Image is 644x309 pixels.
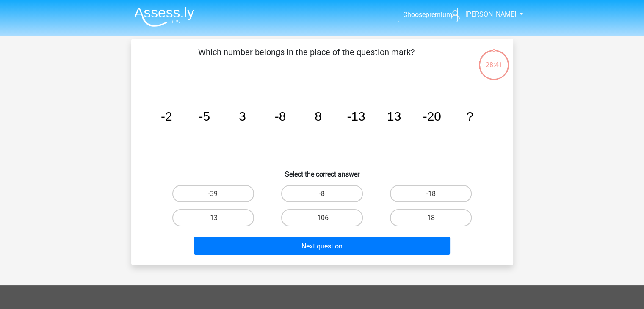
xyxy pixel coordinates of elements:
[239,109,246,123] tspan: 3
[486,61,503,69] font: 28:41
[194,237,450,255] button: Next question
[387,109,401,123] tspan: 13
[315,109,322,123] tspan: 8
[427,214,435,222] font: 18
[398,9,457,20] a: Choosepremium
[315,214,329,222] font: -106
[199,109,210,123] tspan: -5
[347,109,365,123] tspan: -13
[465,10,516,18] font: [PERSON_NAME]
[426,11,452,19] font: premium
[319,190,325,198] font: -8
[208,214,218,222] font: -13
[466,109,473,123] tspan: ?
[423,109,441,123] tspan: -20
[134,7,194,27] img: Assessly
[208,190,218,198] font: -39
[426,190,436,198] font: -18
[285,170,359,178] font: Select the correct answer
[301,242,343,250] font: Next question
[447,9,517,19] a: [PERSON_NAME]
[403,11,426,19] font: Choose
[198,47,415,57] font: Which number belongs in the place of the question mark?
[160,109,172,123] tspan: -2
[274,109,286,123] tspan: -8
